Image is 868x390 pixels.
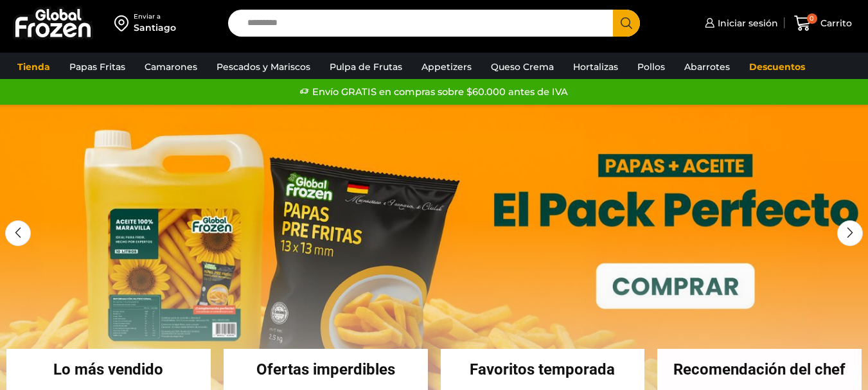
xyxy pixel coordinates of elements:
h2: Recomendación del chef [657,362,862,377]
span: 0 [807,13,817,24]
div: Santiago [134,21,176,34]
a: Pescados y Mariscos [210,55,317,79]
img: address-field-icon.svg [114,12,134,34]
a: Tienda [11,55,57,79]
a: Camarones [138,55,204,79]
a: Iniciar sesión [702,10,778,36]
button: Search button [613,10,640,37]
a: Descuentos [743,55,811,79]
span: Iniciar sesión [714,17,778,30]
h2: Lo más vendido [6,362,211,377]
a: Queso Crema [484,55,560,79]
div: Previous slide [5,220,31,246]
a: 0 Carrito [791,8,855,39]
h2: Favoritos temporada [441,362,645,377]
div: Next slide [837,220,863,246]
div: Enviar a [134,12,176,21]
span: Carrito [817,17,852,30]
a: Pollos [631,55,671,79]
a: Papas Fritas [63,55,132,79]
a: Hortalizas [567,55,624,79]
a: Appetizers [415,55,478,79]
a: Abarrotes [678,55,736,79]
h2: Ofertas imperdibles [224,362,428,377]
a: Pulpa de Frutas [323,55,409,79]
